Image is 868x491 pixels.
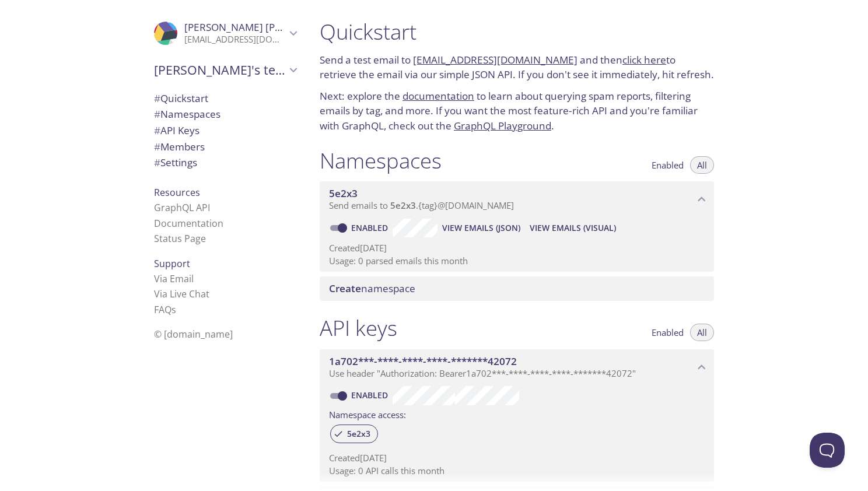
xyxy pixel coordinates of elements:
span: Resources [154,186,200,199]
div: Team Settings [145,155,306,171]
button: All [690,156,714,174]
div: Juan's team [145,55,306,85]
a: Via Email [154,272,194,285]
a: click here [622,53,666,66]
p: Next: explore the to learn about querying spam reports, filtering emails by tag, and more. If you... [320,89,714,134]
span: Namespaces [154,107,220,121]
span: 5e2x3 [329,187,358,200]
div: 5e2x3 [330,425,378,443]
p: Created [DATE] [329,452,705,464]
span: Settings [154,156,197,169]
span: Members [154,140,205,153]
iframe: Help Scout Beacon - Open [810,433,845,468]
span: View Emails (JSON) [442,221,520,235]
span: Quickstart [154,92,208,105]
a: [EMAIL_ADDRESS][DOMAIN_NAME] [413,53,577,66]
h1: API keys [320,315,397,341]
span: © [DOMAIN_NAME] [154,328,233,341]
a: FAQ [154,303,176,316]
a: documentation [402,89,474,103]
p: [EMAIL_ADDRESS][DOMAIN_NAME] [184,34,286,45]
span: Support [154,257,190,270]
div: Juan pablo [145,14,306,52]
p: Created [DATE] [329,242,705,254]
a: GraphQL Playground [454,119,551,132]
span: s [171,303,176,316]
span: View Emails (Visual) [530,221,616,235]
span: [PERSON_NAME]'s team [154,62,286,78]
span: [PERSON_NAME] [PERSON_NAME] [184,20,344,34]
span: 5e2x3 [340,429,377,439]
span: # [154,124,160,137]
div: API Keys [145,122,306,139]
h1: Namespaces [320,148,442,174]
div: Create namespace [320,276,714,301]
span: # [154,140,160,153]
div: 5e2x3 namespace [320,181,714,218]
a: Documentation [154,217,223,230]
button: View Emails (Visual) [525,219,621,237]
a: GraphQL API [154,201,210,214]
h1: Quickstart [320,19,714,45]
div: Quickstart [145,90,306,107]
p: Usage: 0 parsed emails this month [329,255,705,267]
span: # [154,92,160,105]
span: Create [329,282,361,295]
span: # [154,156,160,169]
span: Send emails to . {tag} @[DOMAIN_NAME] [329,199,514,211]
button: All [690,324,714,341]
span: API Keys [154,124,199,137]
div: Members [145,139,306,155]
button: Enabled [645,156,691,174]
a: Status Page [154,232,206,245]
p: Send a test email to and then to retrieve the email via our simple JSON API. If you don't see it ... [320,52,714,82]
a: Enabled [349,390,393,401]
span: # [154,107,160,121]
a: Via Live Chat [154,287,209,300]
button: Enabled [645,324,691,341]
span: namespace [329,282,415,295]
p: Usage: 0 API calls this month [329,465,705,477]
div: Namespaces [145,106,306,122]
button: View Emails (JSON) [437,219,525,237]
label: Namespace access: [329,405,406,422]
span: 5e2x3 [390,199,416,211]
a: Enabled [349,222,393,233]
